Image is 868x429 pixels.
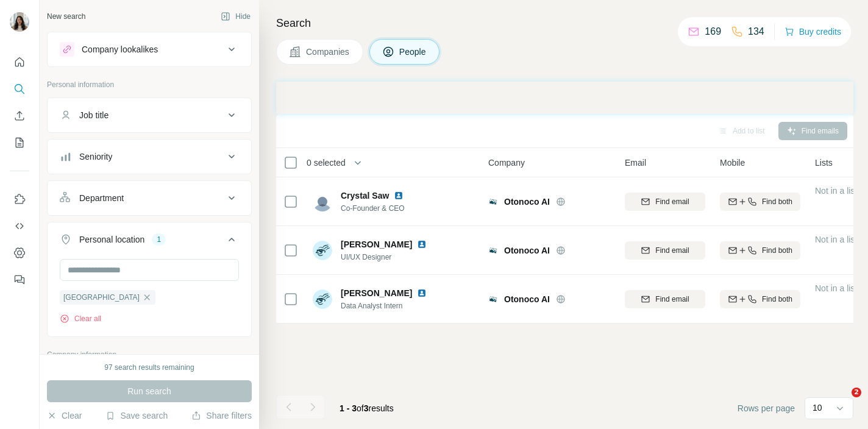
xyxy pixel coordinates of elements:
button: Feedback [10,269,29,291]
p: Company information [47,349,252,360]
div: Seniority [79,151,112,163]
p: 10 [813,402,822,414]
button: Company lookalikes [48,35,251,64]
img: Logo of Otonoco AI [488,294,498,304]
button: Enrich CSV [10,105,29,127]
button: Clear [47,409,82,422]
p: 169 [705,24,721,39]
span: Otonoco AI [504,244,550,257]
img: Logo of Otonoco AI [488,246,498,255]
iframe: Banner [276,82,853,114]
span: Find both [762,245,792,256]
div: 97 search results remaining [104,362,194,373]
span: Lists [815,157,833,169]
span: Data Analyst Intern [341,300,432,311]
div: New search [47,11,85,22]
img: Avatar [313,192,332,211]
span: 1 - 3 [340,403,357,413]
span: [PERSON_NAME] [341,287,412,299]
img: LinkedIn logo [417,239,427,249]
span: Otonoco AI [504,293,550,305]
button: Find email [625,241,705,260]
div: 1 [152,234,166,245]
button: Department [48,183,251,213]
span: Co-Founder & CEO [341,203,408,214]
span: Find email [655,294,689,305]
span: UI/UX Designer [341,252,432,263]
p: Personal information [47,79,252,90]
div: Job title [79,109,108,121]
h4: Search [276,15,853,32]
button: Use Surfe on LinkedIn [10,188,29,210]
span: [PERSON_NAME] [341,238,412,250]
span: Rows per page [738,402,795,414]
span: Find email [655,245,689,256]
p: 134 [748,24,764,39]
img: Avatar [313,241,332,260]
span: Find both [762,196,792,207]
span: Find both [762,294,792,305]
button: Share filters [191,409,252,422]
button: Quick start [10,51,29,73]
button: Clear all [60,313,101,324]
button: Dashboard [10,242,29,264]
img: Logo of Otonoco AI [488,197,498,207]
button: Find email [625,290,705,308]
button: Find both [720,241,800,260]
span: 0 selected [307,157,346,169]
span: Not in a list [815,235,857,244]
button: Search [10,78,29,100]
span: Crystal Saw [341,190,389,202]
button: My lists [10,132,29,154]
span: Company [488,157,525,169]
img: Avatar [10,12,29,32]
span: Otonoco AI [504,196,550,208]
div: Company lookalikes [82,43,158,55]
img: LinkedIn logo [417,288,427,298]
span: results [340,403,394,413]
span: Not in a list [815,283,857,293]
img: LinkedIn logo [394,191,404,200]
img: Avatar [313,289,332,309]
span: 3 [364,403,369,413]
button: Find email [625,193,705,211]
span: [GEOGRAPHIC_DATA] [63,292,140,303]
button: Seniority [48,142,251,171]
span: Companies [306,46,350,58]
button: Use Surfe API [10,215,29,237]
span: People [399,46,427,58]
span: 2 [852,388,861,397]
button: Buy credits [784,23,841,40]
span: Not in a list [815,186,857,196]
button: Find both [720,290,800,308]
button: Hide [212,7,259,26]
button: Save search [105,409,168,422]
div: Department [79,192,124,204]
button: Job title [48,101,251,130]
div: Personal location [79,233,144,246]
button: Find both [720,193,800,211]
span: Email [625,157,646,169]
button: Personal location1 [48,225,251,259]
span: Mobile [720,157,745,169]
iframe: Intercom live chat [827,388,856,417]
span: Find email [655,196,689,207]
span: of [357,403,364,413]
